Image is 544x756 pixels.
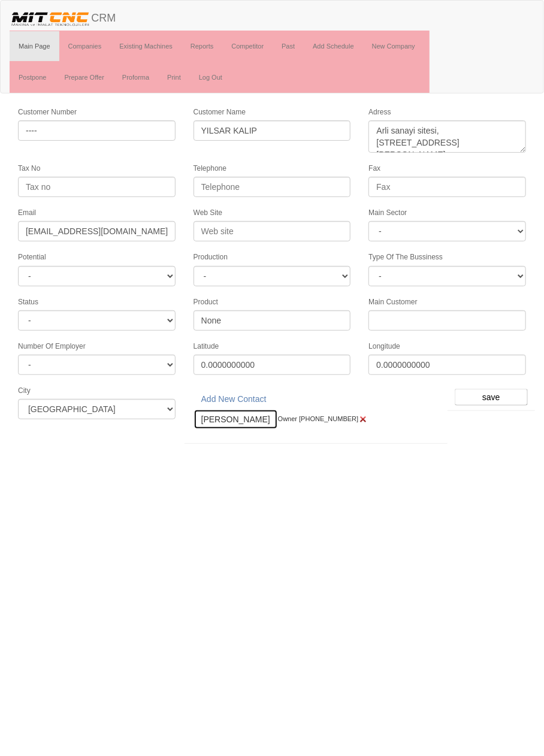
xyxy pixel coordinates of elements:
[368,164,380,174] label: Fax
[358,415,368,424] img: Edit
[222,31,273,61] a: Competitor
[368,107,391,117] label: Adress
[110,31,182,61] a: Existing Machines
[18,297,38,307] label: Status
[182,31,223,61] a: Reports
[10,62,55,92] a: Postpone
[10,10,91,28] img: header.png
[10,31,59,61] a: Main Page
[363,31,424,61] a: New Company
[55,62,113,92] a: Prepare Offer
[194,120,351,141] input: Customer Name
[18,221,176,241] input: Email
[368,120,526,153] textarea: Arli sanayi sitesi, [STREET_ADDRESS][PERSON_NAME]
[18,120,176,141] input: Customer No
[194,164,226,174] label: Telephone
[455,389,528,406] input: save
[368,252,443,262] label: Type Of The Bussiness
[368,208,407,218] label: Main Sector
[18,177,176,197] input: Tax no
[194,409,278,430] a: [PERSON_NAME]
[1,1,125,31] a: CRM
[18,252,46,262] label: Potential
[113,62,158,92] a: Proforma
[194,107,246,117] label: Customer Name
[194,252,228,262] label: Production
[194,297,218,307] label: Product
[194,409,439,430] div: Owner [PHONE_NUMBER]
[368,341,400,352] label: Longitude
[368,297,417,307] label: Main Customer
[194,208,222,218] label: Web Site
[18,164,40,174] label: Tax No
[304,31,363,61] a: Add Schedule
[18,386,31,396] label: City
[194,341,219,352] label: Latitude
[273,31,304,61] a: Past
[18,341,86,352] label: Number Of Employer
[190,62,231,92] a: Log Out
[18,107,77,117] label: Customer Number
[59,31,111,61] a: Companies
[158,62,190,92] a: Print
[194,389,274,409] a: Add New Contact
[194,221,351,241] input: Web site
[368,177,526,197] input: Fax
[194,177,351,197] input: Telephone
[18,208,36,218] label: Email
